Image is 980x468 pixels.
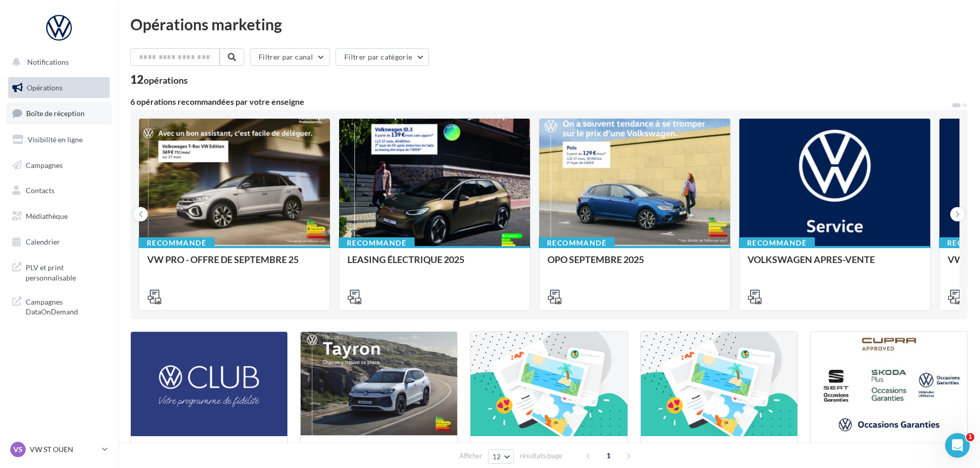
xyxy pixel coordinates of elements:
span: Notifications [27,58,69,66]
span: résultats/page [520,451,562,461]
div: LEASING ÉLECTRIQUE 2025 [347,254,522,275]
div: Recommandé [139,237,214,249]
a: Campagnes [6,155,112,176]
div: Opérations marketing [130,16,968,32]
span: PLV et print personnalisable [26,260,106,283]
span: 12 [493,453,501,461]
p: VW ST OUEN [30,444,98,455]
div: VW PRO - OFFRE DE SEPTEMBRE 25 [147,254,322,275]
span: Visibilité en ligne [28,135,83,144]
span: Campagnes [26,160,63,169]
div: 6 opérations recommandées par votre enseigne [130,98,951,106]
span: 1 [966,433,974,441]
a: Médiathèque [6,205,112,227]
span: Campagnes DataOnDemand [26,295,106,317]
span: Contacts [26,186,54,195]
div: VOLKSWAGEN APRES-VENTE [748,254,922,275]
span: Boîte de réception [26,109,85,118]
a: Campagnes DataOnDemand [6,291,112,321]
span: Opérations [27,83,63,92]
a: PLV et print personnalisable [6,256,112,287]
div: Recommandé [539,237,615,249]
a: Visibilité en ligne [6,129,112,151]
span: 1 [600,447,617,464]
a: VS VW ST OUEN [8,440,110,459]
div: Recommandé [739,237,815,249]
div: 12 [130,74,188,85]
span: Afficher [459,451,482,461]
span: VS [13,444,23,455]
a: Contacts [6,180,112,201]
div: Recommandé [339,237,415,249]
div: opérations [144,76,188,85]
button: Filtrer par canal [250,48,330,66]
span: Médiathèque [26,212,68,220]
a: Calendrier [6,231,112,253]
span: Calendrier [26,237,60,246]
button: Notifications [6,51,108,73]
a: Opérations [6,77,112,99]
iframe: Intercom live chat [945,433,970,458]
button: 12 [488,450,514,464]
a: Boîte de réception [6,102,112,124]
div: OPO SEPTEMBRE 2025 [547,254,722,275]
button: Filtrer par catégorie [336,48,429,66]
